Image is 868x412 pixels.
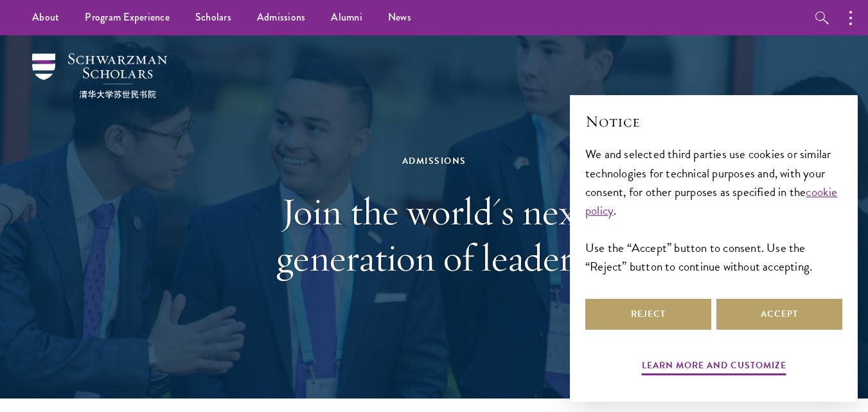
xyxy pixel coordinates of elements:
h1: Join the world's next generation of leaders. [213,188,656,281]
a: cookie policy [585,183,838,220]
h2: Notice [585,111,842,132]
img: Schwarzman Scholars [32,53,167,98]
button: Accept [716,299,842,330]
button: Learn more and customize [642,357,786,377]
div: Admissions [213,153,656,169]
div: We and selected third parties use cookies or similar technologies for technical purposes and, wit... [585,145,842,275]
button: Reject [585,299,711,330]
